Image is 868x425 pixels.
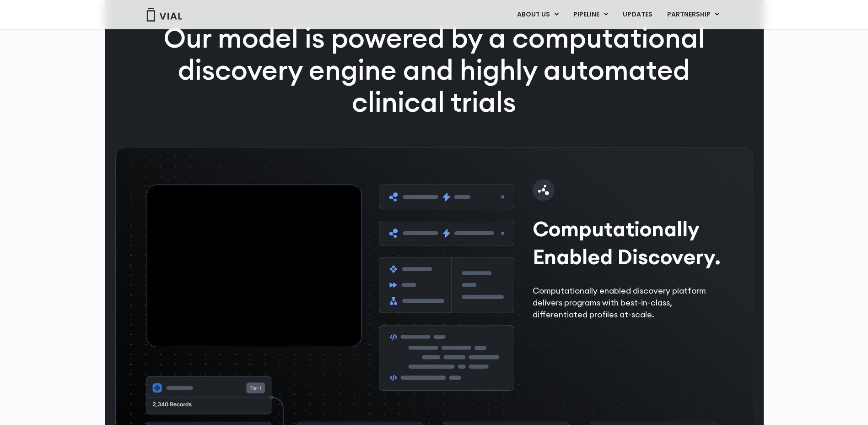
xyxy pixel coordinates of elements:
img: Vial Logo [146,8,183,22]
p: Computationally enabled discovery platform delivers programs with best-in-class, differentiated p... [533,285,728,321]
a: PIPELINEMenu Toggle [566,7,615,22]
p: Our model is powered by a computational discovery engine and highly automated clinical trials [140,22,729,118]
a: UPDATES [615,7,659,22]
img: molecule-icon [533,179,555,201]
a: PARTNERSHIPMenu Toggle [660,7,727,22]
h2: Computationally Enabled Discovery. [533,215,728,271]
img: Clip art of grey boxes with purple symbols and fake code [379,185,514,390]
a: ABOUT USMenu Toggle [510,7,566,22]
